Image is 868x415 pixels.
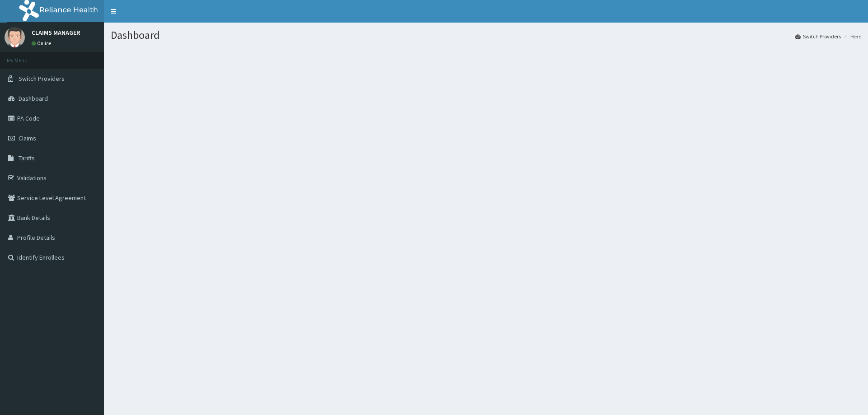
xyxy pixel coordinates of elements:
[19,94,48,103] span: Dashboard
[32,40,53,47] a: Online
[19,75,65,83] span: Switch Providers
[32,29,80,36] p: CLAIMS MANAGER
[111,29,861,41] h1: Dashboard
[5,27,25,47] img: User Image
[842,33,861,40] li: Here
[19,154,35,162] span: Tariffs
[19,134,36,142] span: Claims
[795,33,841,40] a: Switch Providers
